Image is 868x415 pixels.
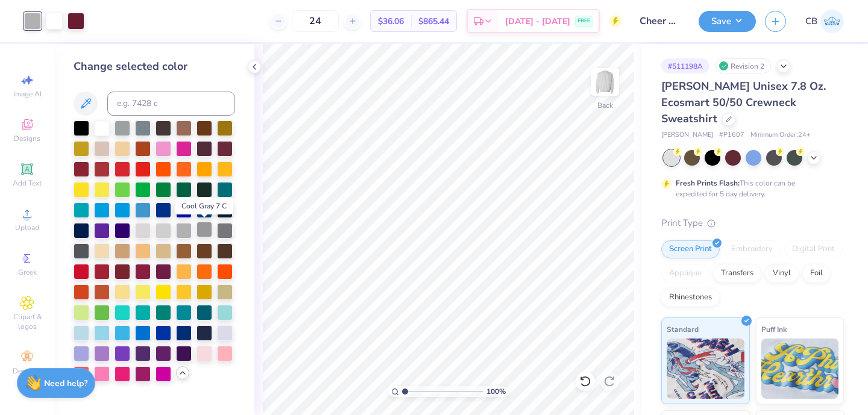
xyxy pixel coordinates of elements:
[676,178,740,188] strong: Fresh Prints Flash:
[597,100,613,111] div: Back
[667,339,744,399] img: Standard
[13,178,42,188] span: Add Text
[761,323,787,335] span: Puff Ink
[805,14,817,28] span: CB
[715,58,771,73] div: Revision 2
[18,267,37,277] span: Greek
[418,15,449,28] span: $865.44
[661,289,720,307] div: Rhinestones
[107,92,235,116] input: e.g. 7428 c
[784,240,843,258] div: Digital Print
[378,15,404,28] span: $36.06
[13,89,42,99] span: Image AI
[175,198,233,214] div: Cool Gray 7 C
[661,58,709,73] div: # 511198A
[805,10,844,33] a: CB
[723,240,781,258] div: Embroidery
[6,312,48,331] span: Clipart & logos
[486,386,506,397] span: 100 %
[667,323,699,335] span: Standard
[15,223,39,232] span: Upload
[661,130,713,140] span: [PERSON_NAME]
[74,58,235,75] div: Change selected color
[593,70,617,94] img: Back
[577,17,590,25] span: FREE
[699,11,756,32] button: Save
[13,366,42,376] span: Decorate
[44,378,87,389] strong: Need help?
[631,9,690,33] input: Untitled Design
[820,10,844,33] img: Caroline Beach
[719,130,744,140] span: # P1607
[802,264,831,282] div: Foil
[661,216,844,230] div: Print Type
[661,79,826,126] span: [PERSON_NAME] Unisex 7.8 Oz. Ecosmart 50/50 Crewneck Sweatshirt
[292,10,339,32] input: – –
[14,134,40,143] span: Designs
[713,264,761,282] div: Transfers
[761,339,839,399] img: Puff Ink
[765,264,799,282] div: Vinyl
[661,264,709,282] div: Applique
[676,178,824,199] div: This color can be expedited for 5 day delivery.
[505,15,570,28] span: [DATE] - [DATE]
[750,130,811,140] span: Minimum Order: 24 +
[661,240,720,258] div: Screen Print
